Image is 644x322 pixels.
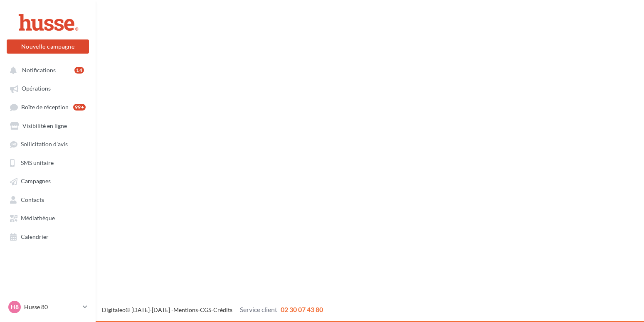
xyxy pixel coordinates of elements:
a: Contacts [5,192,91,207]
a: Médiathèque [5,210,91,225]
span: Campagnes [21,178,51,185]
span: Boîte de réception [21,103,69,111]
a: Digitaleo [102,306,126,313]
span: 02 30 07 43 80 [281,305,323,313]
span: Opérations [22,85,51,92]
a: Mentions [173,306,198,313]
span: Visibilité en ligne [22,122,67,129]
a: Boîte de réception99+ [5,99,91,115]
a: Opérations [5,81,91,96]
span: Service client [240,305,277,313]
a: Calendrier [5,229,91,244]
button: Nouvelle campagne [7,39,89,54]
p: Husse 80 [24,303,79,311]
span: Contacts [21,196,44,203]
a: Visibilité en ligne [5,118,91,133]
span: © [DATE]-[DATE] - - - [102,306,323,313]
span: Médiathèque [21,215,55,222]
span: Sollicitation d'avis [21,141,68,148]
span: H8 [11,303,19,311]
a: Crédits [213,306,232,313]
div: 99+ [73,104,86,111]
div: 14 [74,67,84,74]
span: Notifications [22,66,56,74]
button: Notifications 14 [5,62,87,77]
a: Campagnes [5,173,91,188]
a: Sollicitation d'avis [5,136,91,151]
span: Calendrier [21,233,49,240]
span: SMS unitaire [21,159,54,166]
a: CGS [200,306,211,313]
a: SMS unitaire [5,155,91,170]
a: H8 Husse 80 [7,299,89,315]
